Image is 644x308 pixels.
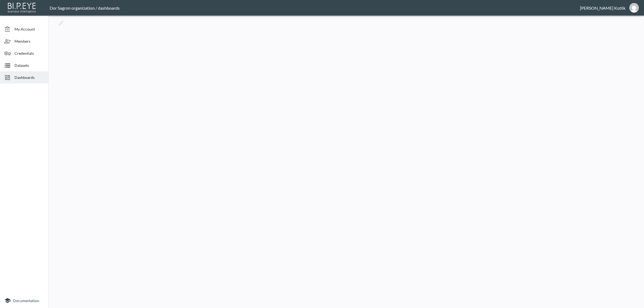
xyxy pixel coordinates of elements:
[4,297,44,304] a: Documentation
[14,63,44,68] span: Datasets
[625,1,643,14] button: dinak@ibi.co.il
[14,75,44,80] span: Dashboards
[50,5,580,10] div: Dor Sagron organization / dashboards
[629,3,639,13] img: 531933d148c321bd54990e2d729438bd
[58,20,64,26] svg: Edit
[580,5,625,10] div: [PERSON_NAME] Kotlik
[7,1,38,13] img: bipeye-logo
[14,50,44,56] span: Credentials
[14,38,44,44] span: Members
[13,298,39,303] span: Documentation
[14,26,44,32] span: My Account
